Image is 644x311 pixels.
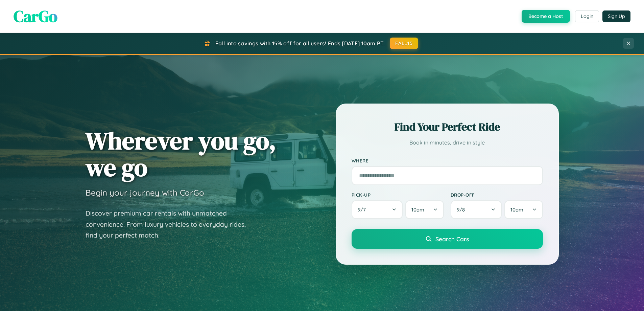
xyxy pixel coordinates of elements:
[215,40,385,47] span: Fall into savings with 15% off for all users! Ends [DATE] 10am PT.
[451,192,543,198] label: Drop-off
[86,187,204,198] h3: Begin your journey with CarGo
[358,206,369,213] span: 9 / 7
[352,192,444,198] label: Pick-up
[352,200,403,219] button: 9/7
[522,10,570,23] button: Become a Host
[405,200,444,219] button: 10am
[390,38,418,49] button: FALL15
[575,10,599,22] button: Login
[510,206,523,213] span: 10am
[411,206,424,213] span: 10am
[451,200,502,219] button: 9/8
[352,119,543,134] h2: Find Your Perfect Ride
[457,206,468,213] span: 9 / 8
[352,229,543,249] button: Search Cars
[352,138,543,148] p: Book in minutes, drive in style
[352,158,543,163] label: Where
[86,208,255,241] p: Discover premium car rentals with unmatched convenience. From luxury vehicles to everyday rides, ...
[435,235,469,243] span: Search Cars
[14,5,57,27] span: CarGo
[504,200,543,219] button: 10am
[86,127,276,181] h1: Wherever you go, we go
[602,10,630,22] button: Sign Up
